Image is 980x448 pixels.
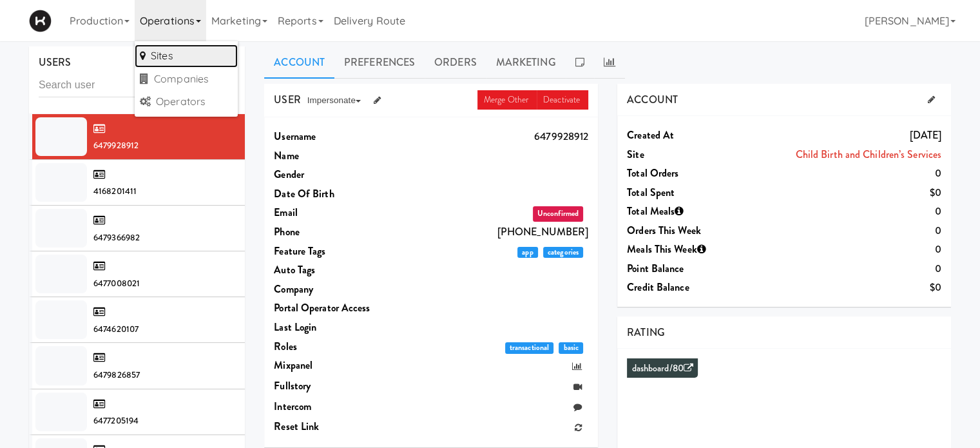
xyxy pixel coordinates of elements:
dd: 0 [753,221,941,240]
span: USER [274,92,300,107]
a: Deactivate [537,90,588,110]
dt: Meals This Week [627,240,753,259]
a: Marketing [486,46,566,79]
dt: Phone [274,222,399,242]
dt: Fullstory [274,376,399,396]
dt: Total Spent [627,183,753,202]
dt: Created at [627,126,753,145]
span: basic [559,342,583,354]
dt: Total Meals [627,202,753,221]
dd: 0 [753,240,941,259]
a: dashboard/80 [631,362,693,375]
dt: Company [274,280,399,299]
dt: Name [274,146,399,166]
span: 6477205194 [93,414,139,427]
a: Merge Other [477,90,537,110]
dt: Orders This Week [627,221,753,240]
span: ACCOUNT [627,92,678,107]
span: USERS [39,55,72,70]
a: Sites [135,44,238,68]
li: 6479826857 [29,343,245,389]
dd: 0 [753,259,941,278]
dd: 0 [753,202,941,221]
dt: Date Of Birth [274,184,399,204]
dt: Total Orders [627,164,753,183]
li: 6479928912 [29,114,245,160]
span: 6479928912 [93,139,139,151]
a: Account [264,46,334,79]
dt: Credit Balance [627,278,753,297]
dd: 6479928912 [399,127,588,146]
dt: Feature Tags [274,242,399,261]
li: 6474620107 [29,297,245,343]
dt: Reset link [274,417,399,436]
dt: Last login [274,318,399,337]
li: 6477205194 [29,389,245,435]
dt: Username [274,127,399,146]
dt: Site [627,145,753,164]
span: categories [543,247,583,258]
dt: Gender [274,165,399,184]
span: app [517,247,538,258]
a: Child Birth and Children’s Services [796,147,942,162]
dd: 0 [753,164,941,183]
span: transactional [505,342,554,354]
span: 4168201411 [93,185,137,197]
a: Orders [425,46,486,79]
img: Micromart [29,10,52,32]
span: 6474620107 [93,323,139,335]
dt: Point Balance [627,259,753,278]
button: Impersonate [301,91,367,110]
dd: $0 [753,278,941,297]
dt: Intercom [274,397,399,416]
span: 6479366982 [93,231,140,244]
input: Search user [39,73,235,97]
a: Companies [135,68,238,91]
li: 6477008021 [29,251,245,297]
dt: Mixpanel [274,356,399,375]
span: 6477008021 [93,277,140,289]
dt: Auto Tags [274,260,399,280]
a: Preferences [334,46,425,79]
span: RATING [627,325,665,340]
span: Unconfirmed [533,206,583,222]
dd: $0 [753,183,941,202]
li: 6479366982 [29,206,245,251]
dt: Roles [274,337,399,356]
dd: [PHONE_NUMBER] [399,222,588,242]
li: 4168201411 [29,160,245,206]
span: 6479826857 [93,369,140,381]
a: Operators [135,90,238,113]
dd: [DATE] [753,126,941,145]
dt: Email [274,203,399,222]
dt: Portal Operator Access [274,298,399,318]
